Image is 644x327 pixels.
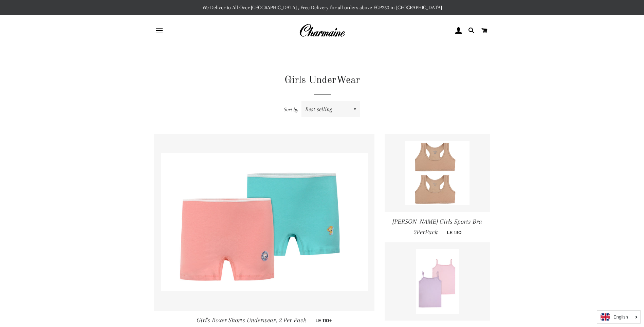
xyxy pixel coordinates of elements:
[601,313,637,321] a: English
[440,229,444,236] span: —
[309,317,313,324] span: —
[447,229,461,236] span: LE 130
[154,73,490,87] h1: Girls UnderWear
[315,317,332,324] span: LE 110
[385,212,490,242] a: [PERSON_NAME] Girls Sports Bra 2PerPack — LE 130
[392,218,482,236] span: [PERSON_NAME] Girls Sports Bra 2PerPack
[284,106,298,113] span: Sort by
[197,316,306,324] span: Girl's Boxer Shorts Underwear, 2 Per Pack
[299,23,345,38] img: Charmaine Egypt
[613,315,628,319] i: English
